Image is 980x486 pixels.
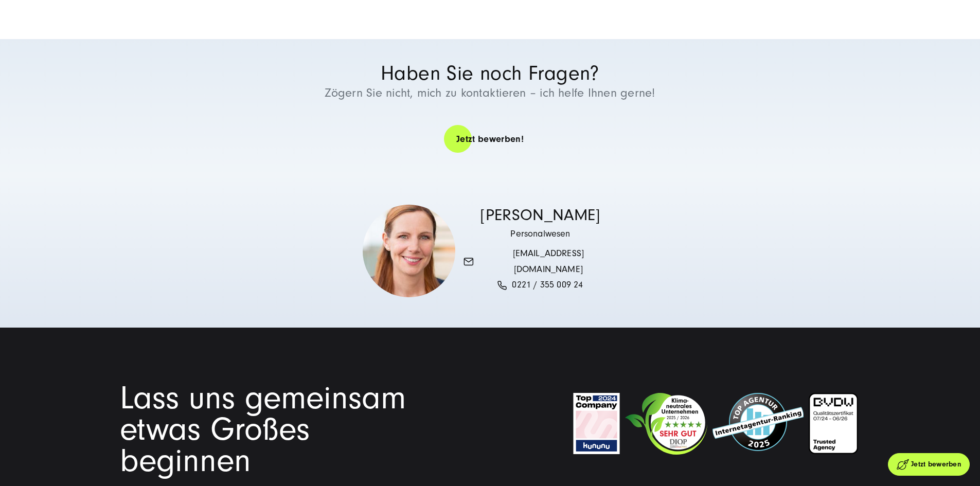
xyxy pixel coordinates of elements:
a: Jetzt bewerben! [444,124,536,154]
a: Jetzt bewerben [888,453,970,476]
font: Jetzt bewerben [911,460,961,469]
font: Haben Sie noch Fragen? [381,62,599,85]
font: Zögern Sie nicht, mich zu kontaktieren – ich helfe Ihnen gerne! [325,86,655,100]
img: SUNZINET Top Internetagentur und Full Service Digitalagentur [712,393,804,451]
font: [PERSON_NAME] [480,206,600,224]
font: [EMAIL_ADDRESS][DOMAIN_NAME] [513,248,584,275]
font: Personalwesen [510,228,570,239]
font: Lass uns gemeinsam etwas Großes beginnen [120,380,406,479]
font: 0221 / 355 009 24 [512,279,583,290]
img: BVDW-Zertifizierung-Weiß [809,393,858,454]
a: 0221 / 355 009 24 [497,277,583,293]
font: Jetzt bewerben! [456,134,524,145]
img: Klimaneutrales Unternehmen SUNZINET GmbH.svg [625,393,707,455]
img: Bettina-Schmitz-1 [363,205,455,297]
a: [EMAIL_ADDRESS][DOMAIN_NAME] [464,246,618,277]
img: kununu_TopCompany-Siegel_2024 [573,393,620,454]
